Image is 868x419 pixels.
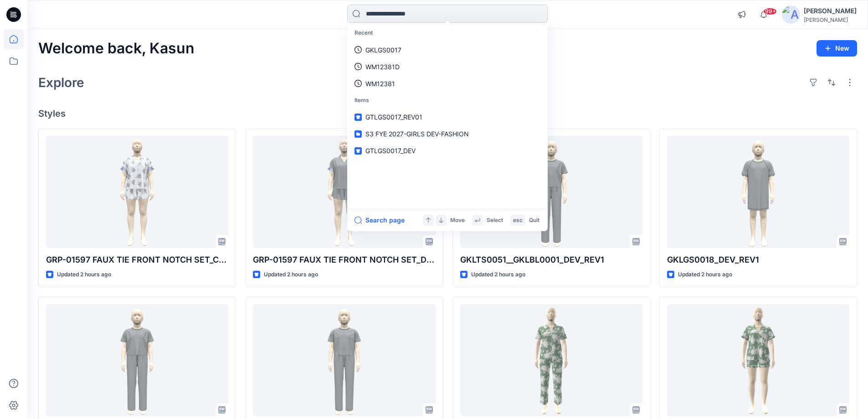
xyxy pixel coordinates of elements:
p: Updated 2 hours ago [57,270,111,279]
a: GKLTS0051__GKLBL0025_DEV_REV1 [253,304,435,417]
h2: Explore [38,75,84,90]
a: GKLGS0017 [349,41,546,58]
a: WM22219B-PROTO COMMENT APPLIED PATTERN_COLORWAY_REV8 [667,304,849,417]
p: GKLTS0051__GKLBL0001_DEV_REV1 [460,253,642,266]
a: GKLTS0051__GKLBL0029_DEV_REV1 [46,304,228,417]
p: Updated 2 hours ago [264,270,318,279]
a: WM12381 [349,75,546,92]
p: Recent [349,25,546,41]
span: GTLGS0017_DEV [365,147,416,155]
p: Items [349,92,546,109]
a: S3 FYE 2027-GIRLS DEV-FASHION [349,125,546,142]
button: New [817,40,857,57]
div: [PERSON_NAME] [804,5,857,16]
p: esc [513,216,523,225]
p: GKLGS0018_DEV_REV1 [667,253,849,266]
span: 99+ [763,8,777,15]
p: Updated 2 hours ago [471,270,525,279]
p: GRP-01597 FAUX TIE FRONT NOTCH SET_DEV_REV5 [253,253,435,266]
div: [PERSON_NAME] [804,16,857,23]
a: GTLGS0017_DEV [349,142,546,159]
p: GRP-01597 FAUX TIE FRONT NOTCH SET_COLORWAY_REV5 [46,253,228,266]
p: Move [450,216,465,225]
p: WM12381 [365,79,395,88]
p: Updated 2 hours ago [678,270,732,279]
h4: Styles [38,108,857,119]
a: GRP-01597 FAUX TIE FRONT NOTCH SET_DEV_REV5 [253,136,435,248]
p: Select [487,216,503,225]
a: GKLGS0018_DEV_REV1 [667,136,849,248]
a: GKLTS0051__GKLBL0001_DEV_REV1 [460,136,642,248]
span: S3 FYE 2027-GIRLS DEV-FASHION [365,130,469,138]
button: Search page [354,215,405,226]
a: WM2081E_Proto comment applied pattern_Colorway_REV8 [460,304,642,417]
a: GRP-01597 FAUX TIE FRONT NOTCH SET_COLORWAY_REV5 [46,136,228,248]
p: WM12381D [365,62,400,72]
p: Quit [529,216,539,225]
a: GTLGS0017_REV01 [349,109,546,125]
span: GTLGS0017_REV01 [365,113,422,121]
p: GKLGS0017 [365,45,401,55]
img: avatar [782,5,800,24]
h2: Welcome back, Kasun [38,40,195,57]
a: WM12381D [349,58,546,75]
